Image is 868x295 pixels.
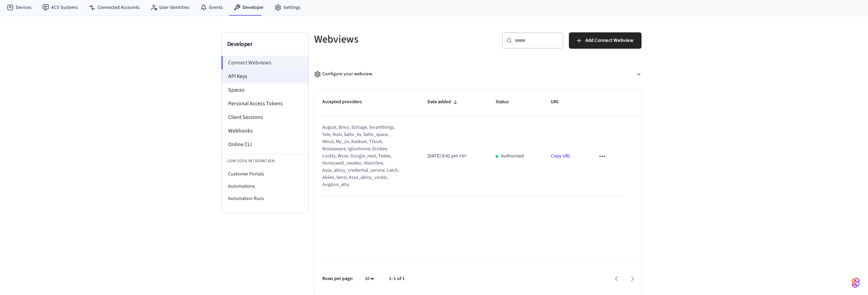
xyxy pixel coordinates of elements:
p: 1–1 of 1 [389,275,404,282]
div: PST8PDT [427,153,466,160]
li: Connect Webviews [221,56,308,69]
li: Customer Portals [222,168,308,180]
span: Date added [427,97,460,107]
li: API Keys [222,69,308,83]
div: Configure your webview [314,71,372,78]
h3: Developer [227,40,303,49]
span: [DATE] 9:42 pm [427,153,458,160]
span: Add Connect Webview [585,36,633,45]
a: Copy URL [551,153,571,159]
span: Status [496,97,518,107]
li: Personal Access Tokens [222,97,308,110]
li: Automation Runs [222,192,308,205]
a: Settings [269,1,306,14]
p: Rows per page: [322,275,353,282]
li: Webhooks [222,124,308,138]
h5: Webviews [314,32,474,46]
li: Client Sessions [222,110,308,124]
span: URL [551,97,568,107]
span: PDT [459,153,466,159]
a: Developer [228,1,269,14]
a: ACS Systems [37,1,83,14]
a: Events [195,1,228,14]
a: User Identities [145,1,195,14]
li: Automations [222,180,308,192]
li: Low Code Integration [222,154,308,168]
div: 10 [362,274,378,284]
img: SeamLogoGradient.69752ec5.svg [852,277,860,288]
div: august, brivo, schlage, smartthings, yale, nuki, salto_ks, salto_space, minut, my_2n, kwikset, tt... [322,124,402,188]
li: Spaces [222,83,308,97]
li: Online CLI [222,138,308,151]
p: Authorized [501,153,524,160]
a: Connected Accounts [83,1,145,14]
button: Add Connect Webview [569,32,642,49]
a: Devices [1,1,37,14]
button: Configure your webview [314,65,642,83]
span: Accepted providers [322,97,371,107]
table: sticky table [314,89,642,197]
